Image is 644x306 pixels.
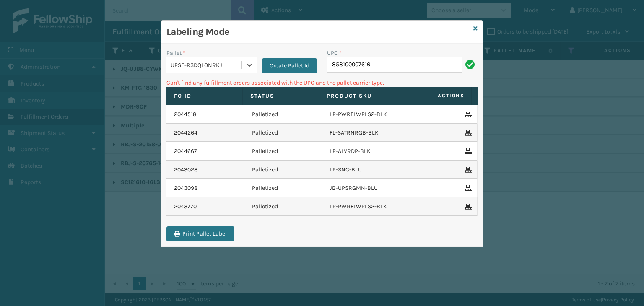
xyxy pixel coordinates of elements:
[465,112,470,117] i: Remove From Pallet
[171,61,242,70] div: UPSE-R3DQLONRKJ
[322,161,400,179] td: LP-SNC-BLU
[250,92,311,100] label: Status
[262,58,317,73] button: Create Pallet Id
[465,130,470,136] i: Remove From Pallet
[166,26,470,38] h3: Labeling Mode
[174,92,235,100] label: Fo Id
[465,148,470,154] i: Remove From Pallet
[327,49,342,57] label: UPC
[244,105,322,124] td: Palletized
[174,147,197,156] a: 2044667
[174,166,198,174] a: 2043028
[244,161,322,179] td: Palletized
[322,142,400,161] td: LP-ALVRDP-BLK
[465,167,470,173] i: Remove From Pallet
[174,110,197,119] a: 2044518
[166,49,185,57] label: Pallet
[322,179,400,197] td: JB-UPSRGMN-BLU
[174,202,197,211] a: 2043770
[465,185,470,191] i: Remove From Pallet
[166,226,234,241] button: Print Pallet Label
[244,197,322,216] td: Palletized
[166,78,478,87] p: Can't find any fulfillment orders associated with the UPC and the pallet carrier type.
[322,197,400,216] td: LP-PWRFLWPLS2-BLK
[174,184,198,192] a: 2043098
[465,204,470,210] i: Remove From Pallet
[398,89,470,103] span: Actions
[174,129,197,137] a: 2044264
[244,179,322,197] td: Palletized
[327,92,387,100] label: Product SKU
[322,105,400,124] td: LP-PWRFLWPLS2-BLK
[244,142,322,161] td: Palletized
[322,124,400,142] td: FL-SATRNRGB-BLK
[244,124,322,142] td: Palletized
